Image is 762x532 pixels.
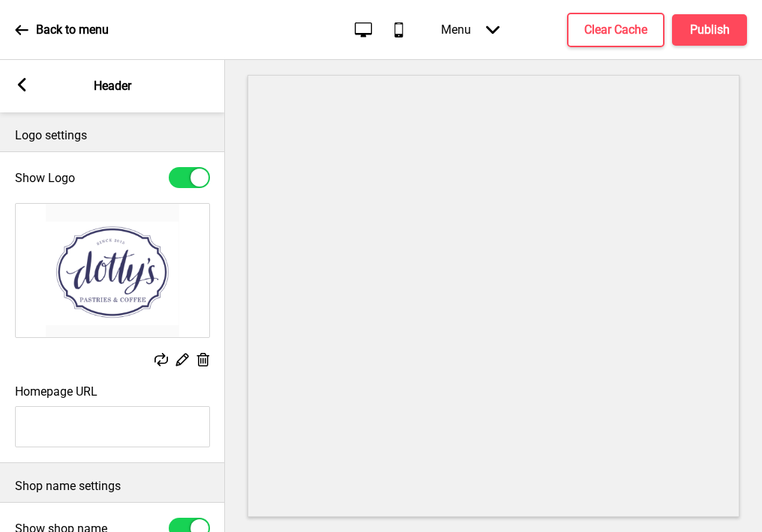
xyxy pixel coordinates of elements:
button: Publish [672,14,747,46]
label: Homepage URL [15,384,97,399]
h4: Clear Cache [584,22,647,38]
p: Back to menu [36,22,109,38]
label: Show Logo [15,171,75,185]
p: Shop name settings [15,478,210,495]
button: Clear Cache [567,13,664,47]
p: Header [94,78,131,94]
img: Image [16,204,209,337]
a: Back to menu [15,10,109,50]
p: Logo settings [15,127,210,144]
div: Menu [426,7,514,52]
h4: Publish [690,22,730,38]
